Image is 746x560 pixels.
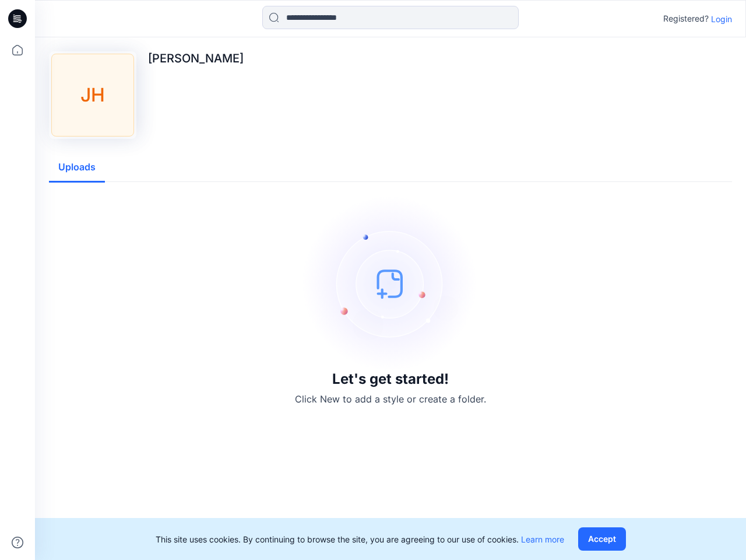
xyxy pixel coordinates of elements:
[578,527,626,551] button: Accept
[303,196,478,371] img: empty-state-image.svg
[148,51,244,65] p: [PERSON_NAME]
[521,534,564,544] a: Learn more
[295,392,486,406] p: Click New to add a style or create a folder.
[663,12,709,26] p: Registered?
[156,533,564,545] p: This site uses cookies. By continuing to browse the site, you are agreeing to our use of cookies.
[332,371,449,387] h3: Let's get started!
[51,54,134,136] div: JH
[49,153,105,183] button: Uploads
[711,13,732,25] p: Login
